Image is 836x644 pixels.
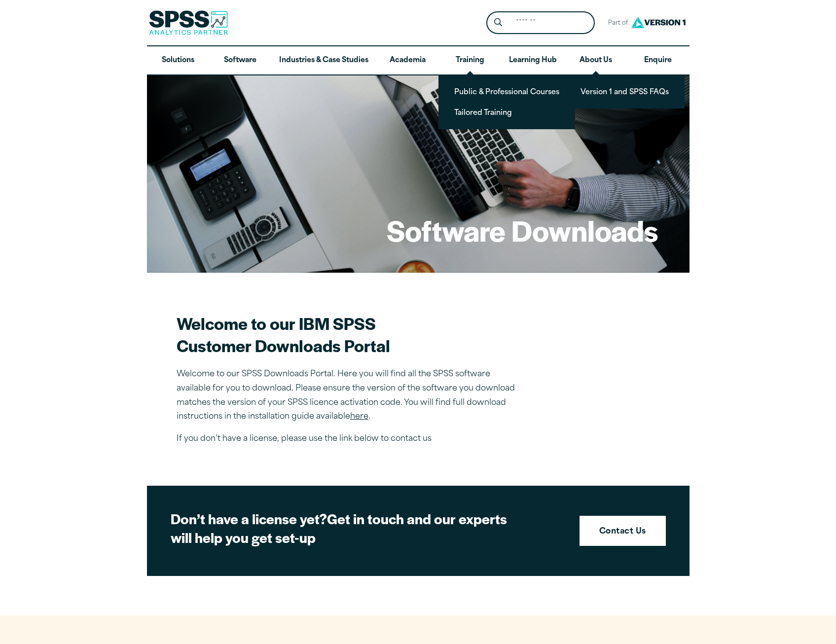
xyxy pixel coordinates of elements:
ul: About Us [565,74,685,108]
img: SPSS Analytics Partner [149,10,228,35]
a: Training [438,46,501,75]
p: If you don’t have a license, please use the link below to contact us [177,432,522,446]
ul: Training [438,74,575,129]
a: Version 1 and SPSS FAQs [573,82,677,101]
strong: Don’t have a license yet? [171,508,327,528]
nav: Desktop version of site main menu [147,46,690,75]
a: here [350,413,368,421]
a: Enquire [627,46,689,75]
p: Welcome to our SPSS Downloads Portal. Here you will find all the SPSS software available for you ... [177,367,522,424]
button: Search magnifying glass icon [489,14,507,32]
a: Public & Professional Courses [446,82,567,101]
a: Learning Hub [501,46,565,75]
a: About Us [565,46,627,75]
form: Site Header Search Form [486,11,595,35]
img: Version1 Logo [629,13,688,32]
a: Solutions [147,46,209,75]
a: Tailored Training [446,103,567,121]
h1: Software Downloads [387,211,658,250]
h2: Get in touch and our experts will help you get set-up [171,509,516,546]
a: Academia [376,46,438,75]
svg: Search magnifying glass icon [494,18,502,27]
a: Contact Us [580,516,666,546]
strong: Contact Us [599,526,646,538]
span: Part of [603,16,629,31]
h2: Welcome to our IBM SPSS Customer Downloads Portal [177,312,522,357]
a: Software [209,46,271,75]
a: Industries & Case Studies [271,46,376,75]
